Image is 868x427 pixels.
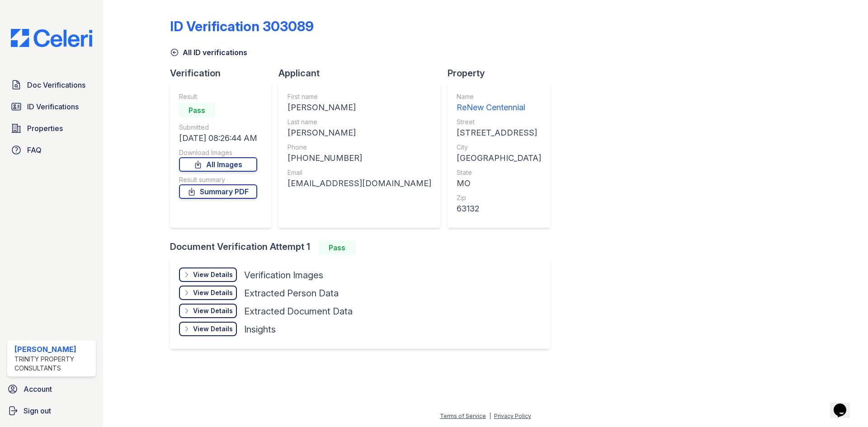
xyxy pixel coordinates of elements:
div: Last name [288,117,431,127]
div: Name [457,92,541,101]
div: City [457,143,541,152]
a: Doc Verifications [7,76,96,94]
div: Zip [457,193,541,202]
div: [STREET_ADDRESS] [457,127,541,139]
a: Terms of Service [440,413,486,419]
div: View Details [193,288,233,297]
div: [PERSON_NAME] [288,101,431,114]
div: [DATE] 08:26:44 AM [179,132,257,145]
iframe: chat widget [830,391,859,418]
div: Pass [319,240,355,255]
div: Extracted Person Data [244,287,339,300]
div: Result [179,92,257,101]
div: Phone [288,143,431,152]
div: Property [448,67,557,80]
div: Applicant [278,67,448,80]
div: Pass [179,103,215,117]
div: Verification Images [244,269,323,282]
div: Email [288,168,431,177]
a: Name ReNew Centennial [457,92,541,114]
div: Insights [244,323,276,336]
a: Summary PDF [179,184,257,199]
div: Verification [170,67,278,80]
a: Privacy Policy [494,413,531,419]
a: All Images [179,157,257,172]
a: ID Verifications [7,98,96,116]
div: MO [457,177,541,190]
div: | [489,413,491,419]
div: View Details [193,324,233,333]
div: 63132 [457,202,541,215]
a: Sign out [4,402,99,420]
a: FAQ [7,141,96,159]
span: Account [24,384,52,394]
div: Result summary [179,175,257,184]
div: [PHONE_NUMBER] [288,152,431,164]
div: Download Images [179,148,257,157]
a: Account [4,380,99,398]
div: ID Verification 303089 [170,18,314,34]
span: Doc Verifications [27,80,85,90]
span: Sign out [24,405,51,416]
div: ReNew Centennial [457,101,541,114]
a: All ID verifications [170,47,247,58]
span: FAQ [27,145,42,155]
div: Document Verification Attempt 1 [170,240,557,255]
div: View Details [193,306,233,315]
div: [PERSON_NAME] [14,344,92,355]
a: Properties [7,119,96,137]
div: State [457,168,541,177]
div: First name [288,92,431,101]
div: [EMAIL_ADDRESS][DOMAIN_NAME] [288,177,431,190]
div: Submitted [179,123,257,132]
div: Trinity Property Consultants [14,355,92,373]
div: View Details [193,270,233,279]
div: [PERSON_NAME] [288,127,431,139]
div: Extracted Document Data [244,305,353,318]
span: ID Verifications [27,101,79,112]
img: CE_Logo_Blue-a8612792a0a2168367f1c8372b55b34899dd931a85d93a1a3d3e32e68fde9ad4.png [4,29,99,47]
div: Street [457,117,541,127]
span: Properties [27,123,63,134]
div: [GEOGRAPHIC_DATA] [457,152,541,164]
